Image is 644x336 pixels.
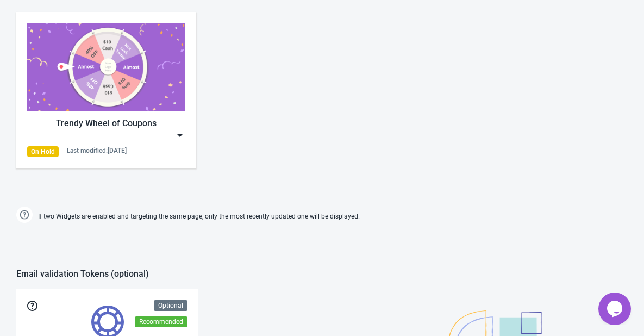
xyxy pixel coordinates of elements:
[67,146,127,155] div: Last modified: [DATE]
[27,23,185,111] img: trendy_game.png
[16,207,33,223] img: help.png
[27,146,59,157] div: On Hold
[598,293,633,325] iframe: chat widget
[174,130,185,141] img: dropdown.png
[154,300,187,311] div: Optional
[135,316,187,327] div: Recommended
[27,117,185,130] div: Trendy Wheel of Coupons
[38,208,360,226] span: If two Widgets are enabled and targeting the same page, only the most recently updated one will b...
